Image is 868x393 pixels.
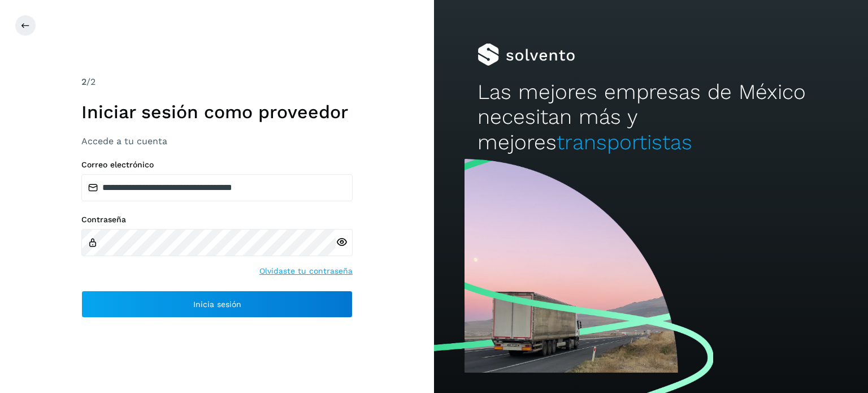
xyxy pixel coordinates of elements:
[81,215,353,224] label: Contraseña
[81,75,353,89] div: /2
[193,300,241,308] span: Inicia sesión
[259,265,353,277] a: Olvidaste tu contraseña
[478,80,824,155] h2: Las mejores empresas de México necesitan más y mejores
[81,136,353,146] h3: Accede a tu cuenta
[81,291,353,318] button: Inicia sesión
[81,101,353,123] h1: Iniciar sesión como proveedor
[81,76,86,87] span: 2
[557,130,692,154] span: transportistas
[81,160,353,170] label: Correo electrónico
